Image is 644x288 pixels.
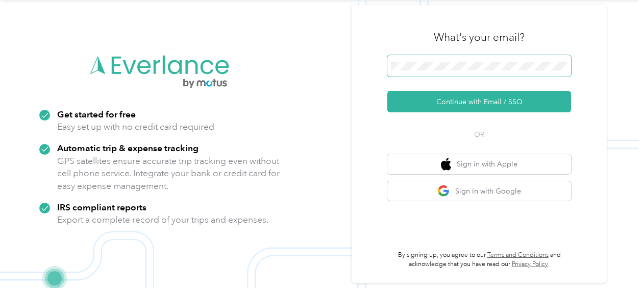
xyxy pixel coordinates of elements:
h3: What's your email? [434,30,525,44]
img: apple logo [441,158,451,171]
button: Continue with Email / SSO [387,91,571,112]
p: Easy set up with no credit card required [57,121,214,133]
a: Privacy Policy [512,260,548,268]
p: Export a complete record of your trips and expenses. [57,213,268,226]
button: google logoSign in with Google [387,181,571,201]
button: apple logoSign in with Apple [387,154,571,174]
strong: Automatic trip & expense tracking [57,142,199,153]
a: Terms and Conditions [487,251,549,259]
p: By signing up, you agree to our and acknowledge that you have read our . [387,251,571,269]
strong: Get started for free [57,109,136,119]
img: google logo [437,185,450,198]
strong: IRS compliant reports [57,202,146,212]
p: GPS satellites ensure accurate trip tracking even without cell phone service. Integrate your bank... [57,155,280,193]
span: OR [461,129,497,140]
